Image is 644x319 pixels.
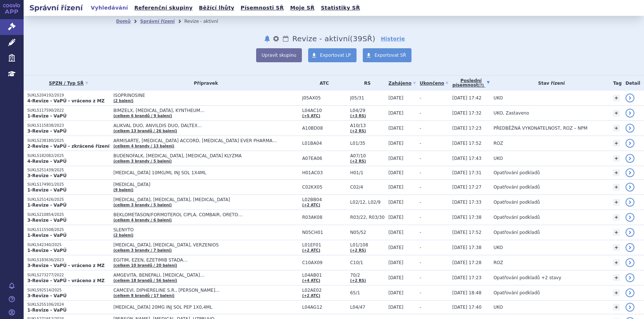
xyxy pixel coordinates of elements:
span: [DATE] [388,275,403,280]
span: [DATE] [388,170,403,175]
span: [DATE] [388,230,403,235]
a: + [613,155,620,162]
a: (2 balení) [113,233,133,237]
span: [DATE] 17:23 [452,126,482,131]
span: L02BB04 [302,197,347,202]
a: (celkem 3 brandy / 7 balení) [113,248,172,252]
th: ATC [299,76,347,91]
a: + [613,244,620,251]
a: (celkem 13 brandů / 26 balení) [113,129,177,133]
abbr: (?) [478,83,484,88]
span: L02AE02 [302,288,347,293]
span: 65/1 [350,290,385,295]
span: [DATE] [388,95,403,101]
a: Statistiky SŘ [318,3,362,13]
th: Detail [622,76,644,91]
a: Písemnosti SŘ [238,3,286,13]
span: L04/29 [350,108,385,113]
a: + [613,95,620,101]
span: Exportovat LP [320,53,351,58]
span: BIMZELX, [MEDICAL_DATA], KYNTHEUM… [113,108,298,113]
span: UKO, Zastaveno [493,111,529,116]
a: Běžící lhůty [197,3,237,13]
p: SUKLS174901/2025 [27,182,110,187]
a: detail [626,124,634,133]
span: 39 [353,34,362,43]
a: Moje SŘ [288,3,317,13]
button: notifikace [264,34,271,43]
a: detail [626,243,634,252]
a: Historie [381,35,405,42]
p: SUKLS204192/2019 [27,93,110,98]
a: + [613,304,620,311]
button: nastavení [272,34,280,43]
a: (+5 ATC) [302,114,320,118]
span: [DATE] 17:28 [452,260,482,265]
a: (+2 RS) [350,159,366,163]
span: Revize - aktivní [292,34,350,43]
span: N05/52 [350,230,385,235]
span: [DATE] [388,111,403,116]
a: detail [626,109,634,118]
a: (+4 ATC) [302,278,320,283]
strong: 1-Revize - VaPÚ [27,248,66,253]
a: + [613,259,620,266]
strong: 1-Revize - VaPÚ [27,308,66,313]
a: (celkem 8 brandů / 17 balení) [113,294,175,298]
a: (+2 RS) [350,278,366,283]
span: - [420,141,421,146]
span: ROZ [493,260,503,265]
a: detail [626,288,634,297]
span: H01AC03 [302,170,347,175]
span: Opatřování podkladů +2 stavy [493,275,561,280]
a: detail [626,183,634,192]
a: (celkem 18 brandů / 56 balení) [113,278,177,283]
p: SUKLS255106/2024 [27,302,110,307]
strong: 1-Revize - VaPÚ [27,203,66,208]
strong: 4-Revize - VaPÚ [27,159,66,164]
a: + [613,125,620,132]
span: [DATE] 17:32 [452,111,482,116]
a: SPZN / Typ SŘ [27,78,110,88]
a: + [613,169,620,176]
span: Opatřování podkladů [493,215,540,220]
a: Vyhledávání [89,3,130,13]
span: [DATE] 17:52 [452,230,482,235]
span: [DATE] 17:33 [452,200,482,205]
span: A10/13 [350,123,385,128]
a: Správní řízení [140,19,175,24]
a: (+2 RS) [350,129,366,133]
span: [DATE] 17:27 [452,185,482,190]
a: + [613,274,620,281]
span: 70/2 [350,273,385,278]
span: [DATE] [388,260,403,265]
strong: 3-Revize - VaPÚ [27,293,66,298]
span: UKO [493,95,503,101]
p: SUKLS92514/2025 [27,288,110,293]
a: Ukončeno [420,78,448,88]
p: SUKLS117590/2022 [27,108,110,113]
span: Opatřování podkladů [493,200,540,205]
strong: 1-Revize - VaPÚ [27,113,66,119]
a: (+2 ATC) [302,203,320,207]
a: + [613,199,620,206]
strong: 3-Revize - VaPÚ - vráceno z MZ [27,263,105,268]
span: L04AB01 [302,273,347,278]
span: - [420,260,421,265]
span: C10AX09 [302,260,347,265]
span: SLENYTO [113,227,298,232]
a: detail [626,228,634,237]
span: L04/47 [350,305,385,310]
span: [DATE] 17:43 [452,156,482,161]
h2: Správní řízení [24,3,89,13]
span: AMGEVITA, BENEPALI, [MEDICAL_DATA]… [113,273,298,278]
a: Referenční skupiny [132,3,195,13]
span: CAMCEVI, DIPHERELINE S.R., [PERSON_NAME]… [113,288,298,293]
span: - [420,156,421,161]
span: ARMISARTE, [MEDICAL_DATA] ACCORD, [MEDICAL_DATA] EVER PHARMA… [113,138,298,143]
span: [DATE] [388,141,403,146]
span: EGITIM, EZEN, EZETIMIB STADA… [113,257,298,263]
a: (celkem 4 brandy / 6 balení) [113,218,172,222]
strong: 3-Revize - VaPÚ [27,129,66,134]
span: [DATE] [388,200,403,205]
